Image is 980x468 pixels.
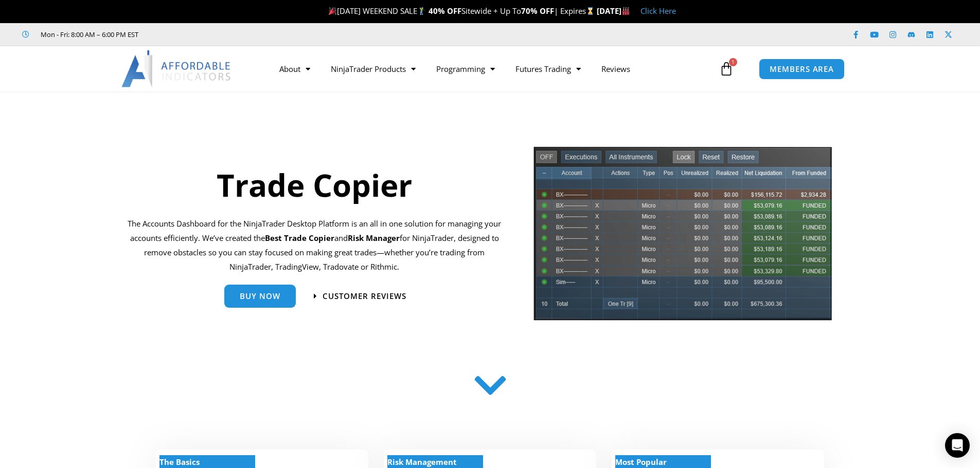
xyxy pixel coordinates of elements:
[640,6,676,16] a: Click Here
[269,57,717,81] nav: Menu
[387,457,457,467] strong: Risk Management
[945,433,970,458] div: Open Intercom Messenger
[320,57,426,81] a: NinjaTrader Products
[729,58,737,66] span: 1
[532,145,833,329] img: tradecopier | Affordable Indicators – NinjaTrader
[426,57,505,81] a: Programming
[586,7,594,15] img: ⌛
[121,50,232,87] img: LogoAI | Affordable Indicators – NinjaTrader
[429,6,461,16] strong: 40% OFF
[265,233,334,243] b: Best Trade Copier
[240,292,280,300] span: Buy Now
[348,233,400,243] strong: Risk Manager
[759,59,845,80] a: MEMBERS AREA
[591,57,640,81] a: Reviews
[153,29,307,40] iframe: Customer reviews powered by Trustpilot
[38,28,138,41] span: Mon - Fri: 8:00 AM – 6:00 PM EST
[704,54,749,84] a: 1
[323,292,406,300] span: Customer Reviews
[329,7,336,15] img: 🎉
[314,292,406,300] a: Customer Reviews
[326,6,596,16] span: [DATE] WEEKEND SALE Sitewide + Up To | Expires
[418,7,425,15] img: 🏌️‍♂️
[159,457,200,467] strong: The Basics
[128,217,502,274] p: The Accounts Dashboard for the NinjaTrader Desktop Platform is an all in one solution for managin...
[597,6,630,16] strong: [DATE]
[224,285,296,308] a: Buy Now
[770,65,834,73] span: MEMBERS AREA
[269,57,320,81] a: About
[622,7,630,15] img: 🏭
[521,6,554,16] strong: 70% OFF
[505,57,591,81] a: Futures Trading
[128,163,502,207] h1: Trade Copier
[615,457,667,467] strong: Most Popular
